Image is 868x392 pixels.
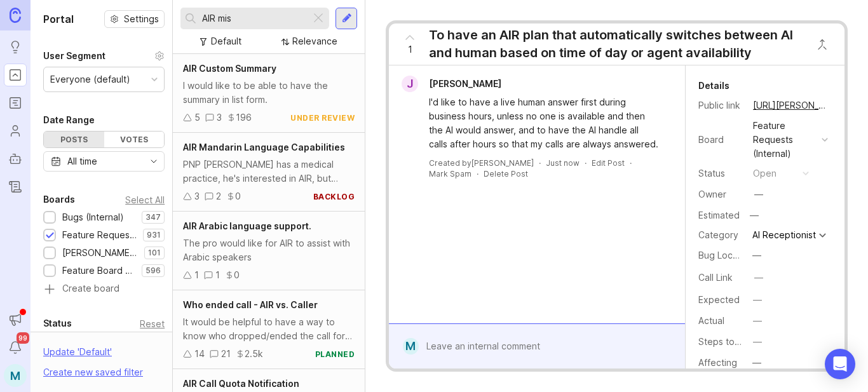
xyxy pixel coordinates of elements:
div: Details [698,78,729,93]
button: Expected [749,292,766,308]
div: — [746,207,763,224]
div: under review [290,112,355,123]
p: 596 [146,266,161,276]
div: Update ' Default ' [43,345,112,365]
div: — [753,314,762,328]
div: Everyone (default) [50,72,130,86]
div: All time [67,154,97,168]
span: 1 [408,43,412,57]
div: Create new saved filter [43,365,143,379]
button: Notifications [4,336,27,359]
div: · [539,158,541,168]
div: 14 [194,347,205,361]
div: Default [211,34,241,48]
button: Mark Spam [429,168,471,179]
div: Reset [140,320,165,327]
span: 99 [17,332,29,344]
div: Edit Post [592,158,625,168]
a: AIR Custom SummaryI would like to be able to have the summary in list form.53196under review [173,54,365,133]
div: 3 [194,189,200,203]
div: planned [315,349,355,360]
div: Posts [44,132,104,147]
div: — [752,356,761,370]
div: PNP [PERSON_NAME] has a medical practice, he's interested in AIR, but needs the AI to handle call... [183,158,355,186]
div: 1 [215,268,220,282]
label: Actual [698,315,724,326]
label: Expected [698,294,740,305]
a: Ideas [4,36,27,58]
div: 2 [216,189,221,203]
label: Bug Location [698,250,754,260]
div: backlog [313,191,355,202]
div: To have an AIR plan that automatically switches between AI and human based on time of day or agen... [429,26,803,62]
a: [URL][PERSON_NAME] [749,97,832,114]
div: 5 [194,111,200,125]
div: — [754,187,763,201]
label: Affecting [698,357,737,368]
a: Roadmaps [4,91,27,114]
div: Bugs (Internal) [62,210,124,224]
div: I'd like to have a live human answer first during business hours, unless no one is available and ... [429,95,660,151]
div: I would like to be able to have the summary in list form. [183,79,355,107]
span: AIR Custom Summary [183,63,276,74]
button: Steps to Reproduce [749,334,766,350]
span: AIR Arabic language support. [183,220,311,231]
a: J[PERSON_NAME] [394,76,512,92]
div: Feature Board Sandbox [DATE] [62,264,135,278]
a: Autopilot [4,147,27,170]
span: [PERSON_NAME] [429,78,501,89]
div: 21 [221,347,231,361]
span: Settings [124,13,159,25]
h1: Portal [43,11,74,27]
div: Delete Post [484,168,528,179]
div: Created by [PERSON_NAME] [429,158,534,168]
div: Estimated [698,211,740,220]
div: Category [698,228,743,242]
div: User Segment [43,48,105,64]
button: Close button [810,32,835,57]
div: AI Receptionist [752,231,816,240]
div: 0 [235,189,241,203]
div: 2.5k [245,347,263,361]
span: AIR Call Quota Notification [183,378,299,389]
a: Portal [4,64,27,86]
div: Status [43,316,72,331]
span: Just now [546,158,580,168]
button: Actual [749,313,766,329]
a: Who ended call - AIR vs. CallerIt would be helpful to have a way to know who dropped/ended the ca... [173,290,365,369]
button: M [4,364,27,387]
div: The pro would like for AIR to assist with Arabic speakers [183,236,355,264]
div: 1 [194,268,199,282]
button: Settings [104,10,165,28]
a: AIR Mandarin Language CapabilitiesPNP [PERSON_NAME] has a medical practice, he's interested in AI... [173,133,365,212]
div: M [403,338,419,355]
div: [PERSON_NAME] (Public) [62,246,138,260]
span: AIR Mandarin Language Capabilities [183,142,345,152]
div: Feature Requests (Internal) [62,228,137,242]
div: · [630,158,632,168]
input: Search... [202,11,306,25]
div: Feature Requests (Internal) [753,119,817,161]
div: · [585,158,587,168]
svg: toggle icon [144,156,164,166]
p: 347 [146,212,161,222]
div: Owner [698,187,743,201]
button: Call Link [750,269,767,286]
div: Public link [698,98,743,112]
div: · [477,168,478,179]
span: Who ended call - AIR vs. Caller [183,299,318,310]
div: 0 [234,268,240,282]
label: Call Link [698,272,733,283]
div: — [753,293,762,307]
div: J [402,76,418,92]
button: Announcements [4,308,27,331]
p: 101 [148,248,161,258]
div: open [753,166,776,180]
div: Select All [125,196,165,203]
a: Users [4,119,27,142]
div: Votes [104,132,165,147]
div: Relevance [292,34,337,48]
div: Status [698,166,743,180]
